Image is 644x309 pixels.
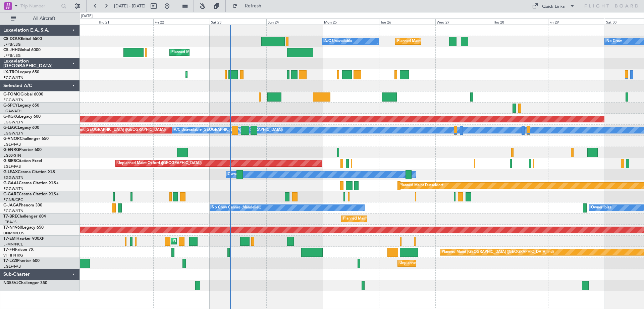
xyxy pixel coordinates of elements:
span: G-ENRG [3,148,19,152]
span: T7-EMI [3,237,16,241]
a: EGLF/FAB [3,164,21,169]
a: EGSS/STN [3,153,21,158]
div: A/C Unavailable [324,36,352,46]
div: [DATE] [81,13,93,19]
a: EGGW/LTN [3,98,23,103]
span: T7-BRE [3,215,17,219]
a: LFPB/LBG [3,53,21,58]
a: T7-LZZIPraetor 600 [3,259,40,263]
div: Planned Maint [GEOGRAPHIC_DATA] ([GEOGRAPHIC_DATA] Intl) [442,247,554,257]
a: G-LEGCLegacy 600 [3,126,39,130]
div: A/C Unavailable [GEOGRAPHIC_DATA] ([GEOGRAPHIC_DATA]) [174,125,283,135]
span: G-SIRS [3,159,16,163]
div: Unplanned Maint [GEOGRAPHIC_DATA] ([GEOGRAPHIC_DATA]) [399,258,510,268]
div: Owner [228,169,239,180]
div: Planned Maint [GEOGRAPHIC_DATA] ([GEOGRAPHIC_DATA]) [397,36,503,46]
button: All Aircraft [7,13,73,24]
a: G-GAALCessna Citation XLS+ [3,181,59,185]
div: No Crew [606,36,622,46]
div: Planned Maint [GEOGRAPHIC_DATA] ([GEOGRAPHIC_DATA]) [171,47,277,57]
span: G-SPCY [3,104,18,108]
a: G-ENRGPraetor 600 [3,148,42,152]
span: CS-DOU [3,37,19,41]
div: Unplanned Maint Oxford ([GEOGRAPHIC_DATA]) [117,158,202,168]
a: EGGW/LTN [3,75,23,80]
div: Sun 24 [266,18,323,25]
a: LFPB/LBG [3,42,21,47]
a: LX-TROLegacy 650 [3,70,39,74]
a: T7-BREChallenger 604 [3,215,46,219]
a: LFMN/NCE [3,242,23,247]
div: Fri 29 [548,18,604,25]
div: Sat 23 [210,18,266,25]
a: EGLF/FAB [3,142,21,147]
a: G-LEAXCessna Citation XLS [3,170,55,174]
span: All Aircraft [17,16,71,21]
div: Mon 25 [323,18,379,25]
span: G-GARE [3,192,19,196]
span: T7-FFI [3,248,15,252]
a: N358VJChallenger 350 [3,281,47,285]
a: G-GARECessna Citation XLS+ [3,192,59,196]
div: Thu 28 [492,18,548,25]
div: Fri 22 [153,18,210,25]
div: No Crew Cannes (Mandelieu) [212,203,261,213]
div: Thu 21 [97,18,153,25]
div: Quick Links [542,3,565,10]
a: DNMM/LOS [3,231,24,236]
a: LGAV/ATH [3,109,21,114]
span: [DATE] - [DATE] [114,3,146,9]
a: EGGW/LTN [3,175,23,180]
span: G-VNOR [3,137,20,141]
div: Wed 27 [435,18,492,25]
a: CS-DOUGlobal 6500 [3,37,42,41]
span: Refresh [239,4,267,8]
a: G-FOMOGlobal 6000 [3,92,43,96]
span: G-GAAL [3,181,19,185]
div: Planned Maint [GEOGRAPHIC_DATA] ([GEOGRAPHIC_DATA]) [60,125,166,135]
a: G-KGKGLegacy 600 [3,115,41,119]
a: VHHH/HKG [3,253,23,258]
a: T7-EMIHawker 900XP [3,237,44,241]
a: EGNR/CEG [3,197,23,202]
a: T7-N1960Legacy 650 [3,226,44,230]
span: G-JAGA [3,203,19,207]
a: EGGW/LTN [3,120,23,125]
button: Quick Links [529,1,578,11]
a: CS-JHHGlobal 6000 [3,48,41,52]
a: EGGW/LTN [3,186,23,191]
a: EGLF/FAB [3,264,21,269]
a: G-VNORChallenger 650 [3,137,49,141]
div: Planned Maint Chester [173,236,211,246]
div: Planned Maint Warsaw ([GEOGRAPHIC_DATA]) [343,214,424,224]
a: LTBA/ISL [3,220,18,225]
div: Planned Maint Dusseldorf [399,181,443,191]
div: Tue 26 [379,18,435,25]
span: T7-N1960 [3,226,22,230]
a: EGGW/LTN [3,208,23,214]
span: G-LEAX [3,170,18,174]
span: G-KGKG [3,115,19,119]
span: T7-LZZI [3,259,17,263]
div: Owner Ibiza [591,203,611,213]
span: G-FOMO [3,92,20,96]
a: T7-FFIFalcon 7X [3,248,34,252]
span: N358VJ [3,281,18,285]
input: Trip Number [20,1,59,11]
span: LX-TRO [3,70,18,74]
a: G-SPCYLegacy 650 [3,104,39,108]
a: EGGW/LTN [3,131,23,136]
button: Refresh [229,1,269,11]
a: G-SIRSCitation Excel [3,159,42,163]
span: CS-JHH [3,48,18,52]
span: G-LEGC [3,126,18,130]
a: G-JAGAPhenom 300 [3,203,42,207]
